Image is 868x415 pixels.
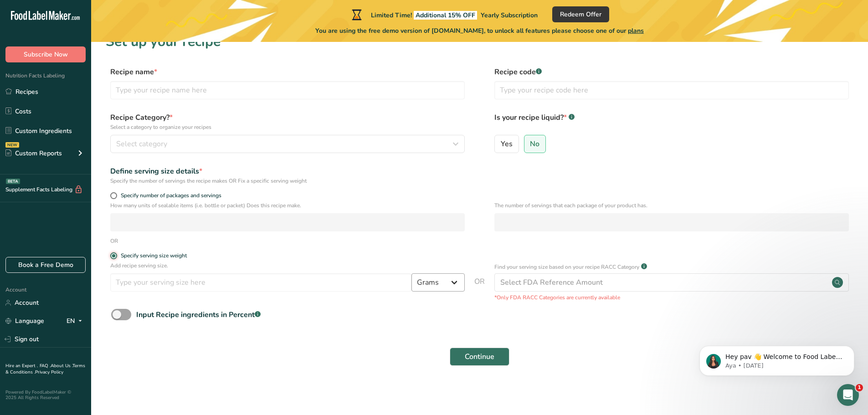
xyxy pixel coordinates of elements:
[450,348,509,366] button: Continue
[560,10,601,19] span: Redeem Offer
[35,369,63,375] a: Privacy Policy
[686,327,868,390] iframe: Intercom notifications message
[481,11,538,20] span: Yearly Subscription
[110,261,465,270] p: Add recipe serving size.
[24,50,68,59] span: Subscribe Now
[5,149,62,158] div: Custom Reports
[110,123,465,131] p: Select a category to organize your recipes
[500,277,603,288] div: Select FDA Reference Amount
[414,11,477,20] span: Additional 15% OFF
[110,273,411,292] input: Type your serving size here
[110,201,465,210] p: How many units of sealable items (i.e. bottle or packet) Does this recipe make.
[530,139,539,149] span: No
[40,363,51,369] a: FAQ .
[494,293,849,302] p: *Only FDA RACC Categories are currently available
[110,237,118,245] div: OR
[121,252,187,259] div: Specify serving size weight
[51,363,72,369] a: About Us .
[350,9,538,20] div: Limited Time!
[628,26,644,35] span: plans
[6,179,20,184] div: BETA
[67,316,86,327] div: EN
[494,81,849,99] input: Type your recipe code here
[494,67,849,77] label: Recipe code
[5,46,86,62] button: Subscribe Now
[5,363,85,375] a: Terms & Conditions .
[465,351,494,362] span: Continue
[5,257,86,273] a: Book a Free Demo
[5,142,19,148] div: NEW
[494,201,849,210] p: The number of servings that each package of your product has.
[110,177,465,185] div: Specify the number of servings the recipe makes OR Fix a specific serving weight
[136,309,261,320] div: Input Recipe ingredients in Percent
[110,112,465,131] label: Recipe Category?
[501,139,513,149] span: Yes
[5,313,44,329] a: Language
[494,263,639,271] p: Find your serving size based on your recipe RACC Category
[5,363,38,369] a: Hire an Expert .
[110,135,465,153] button: Select category
[117,192,221,199] span: Specify number of packages and servings
[110,81,465,99] input: Type your recipe name here
[5,389,86,400] div: Powered By FoodLabelMaker © 2025 All Rights Reserved
[315,26,644,36] span: You are using the free demo version of [DOMAIN_NAME], to unlock all features please choose one of...
[110,166,465,177] div: Define serving size details
[474,276,485,302] span: OR
[837,384,859,406] iframe: Intercom live chat
[494,112,849,131] label: Is your recipe liquid?
[552,6,609,22] button: Redeem Offer
[116,138,167,149] span: Select category
[110,67,465,77] label: Recipe name
[856,384,863,391] span: 1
